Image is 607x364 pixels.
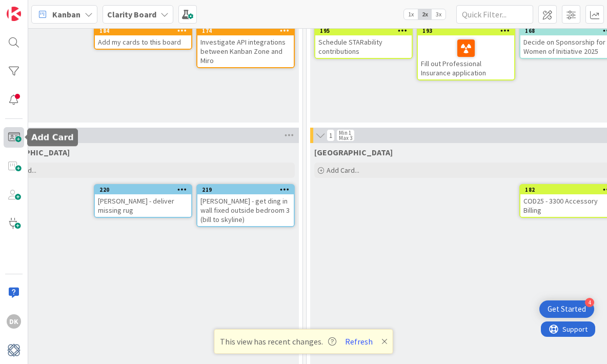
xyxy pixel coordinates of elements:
a: 184Add my cards to this board [94,25,192,50]
a: 219[PERSON_NAME] - get ding in wall fixed outside bedroom 3 (bill to skyline) [196,184,295,227]
div: Max 3 [339,135,352,140]
input: Quick Filter... [456,5,533,24]
a: 193Fill out Professional Insurance application [417,25,515,80]
button: Refresh [341,335,376,348]
div: Investigate API integrations between Kanban Zone and Miro [197,35,294,67]
div: Get Started [548,304,586,314]
div: 220 [95,185,191,194]
div: Fill out Professional Insurance application [418,35,514,79]
div: Schedule STARability contributions [315,35,412,58]
div: 220[PERSON_NAME] - deliver missing rug [95,185,191,217]
div: 195 [315,26,412,35]
span: This view has recent changes. [220,335,336,348]
a: 174Investigate API integrations between Kanban Zone and Miro [196,25,295,68]
div: 193Fill out Professional Insurance application [418,26,514,79]
a: 220[PERSON_NAME] - deliver missing rug [94,184,192,218]
span: Kanban [52,8,80,21]
b: Clarity Board [107,9,156,19]
div: Min 1 [339,130,351,135]
a: 195Schedule STARability contributions [314,25,413,59]
div: [PERSON_NAME] - get ding in wall fixed outside bedroom 3 (bill to skyline) [197,194,294,226]
div: 219[PERSON_NAME] - get ding in wall fixed outside bedroom 3 (bill to skyline) [197,185,294,226]
div: 219 [197,185,294,194]
span: Add Card... [327,166,359,175]
div: Open Get Started checklist, remaining modules: 4 [539,300,594,318]
div: 195Schedule STARability contributions [315,26,412,58]
img: Visit kanbanzone.com [7,7,21,21]
div: 220 [99,186,191,193]
img: avatar [7,343,21,357]
div: 195 [320,27,412,34]
span: Support [22,2,47,14]
div: Add my cards to this board [95,35,191,49]
div: [PERSON_NAME] - deliver missing rug [95,194,191,217]
h5: Add Card [31,133,74,143]
div: 193 [418,26,514,35]
div: 4 [585,298,594,307]
div: 174 [202,27,294,34]
span: Devon [314,147,393,157]
span: 3x [432,9,446,19]
div: 193 [422,27,514,34]
div: 174 [197,26,294,35]
span: 1x [404,9,418,19]
div: 219 [202,186,294,193]
div: 184 [99,27,191,34]
div: 184 [95,26,191,35]
div: 174Investigate API integrations between Kanban Zone and Miro [197,26,294,67]
span: 2x [418,9,432,19]
div: 184Add my cards to this board [95,26,191,49]
span: 1 [327,129,335,141]
div: DK [7,314,21,329]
